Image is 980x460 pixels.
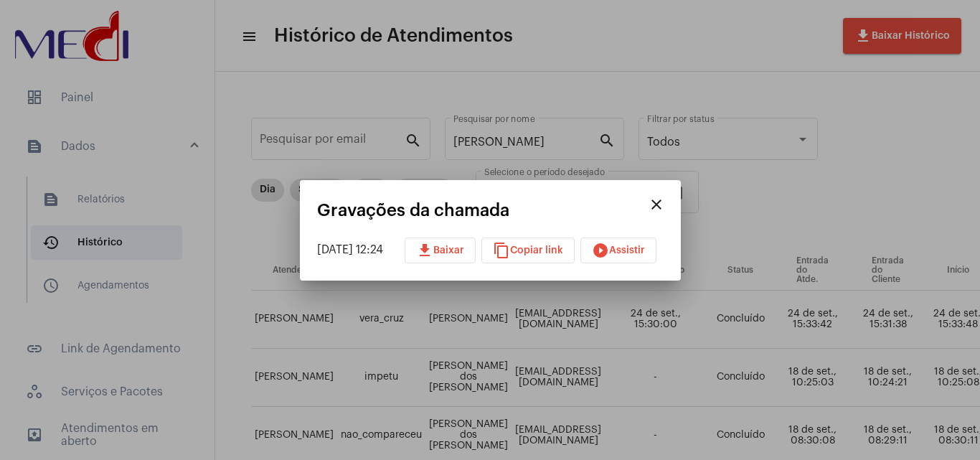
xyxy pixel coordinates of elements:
mat-icon: play_circle_filled [592,242,609,259]
span: Baixar [416,245,464,255]
span: Copiar link [493,245,563,255]
span: [DATE] 12:24 [317,244,383,255]
mat-icon: download [416,242,433,259]
button: Baixar [405,238,476,263]
mat-icon: content_copy [493,242,510,259]
mat-icon: close [648,196,665,213]
button: Assistir [580,238,656,263]
span: Assistir [592,245,645,255]
mat-card-title: Gravações da chamada [317,201,642,220]
button: Copiar link [481,238,575,263]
